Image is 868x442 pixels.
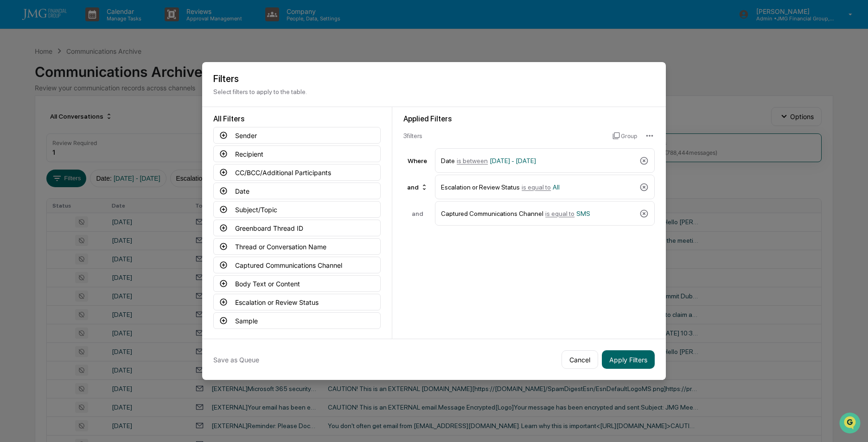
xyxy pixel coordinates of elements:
[213,127,381,144] button: Sender
[213,164,381,181] button: CC/BCC/Additional Participants
[403,157,431,164] div: Where
[576,210,590,217] span: SMS
[213,183,381,199] button: Date
[213,275,381,292] button: Body Text or Content
[6,113,64,130] a: 🖐️Preclearance
[32,71,152,80] div: Start new chat
[158,74,169,85] button: Start new chat
[9,71,26,88] img: 1746055101610-c473b297-6a78-478c-a979-82029cc54cd1
[490,157,536,164] span: [DATE] - [DATE]
[213,88,655,95] p: Select filters to apply to the table.
[522,183,551,191] span: is equal to
[403,210,431,217] div: and
[403,180,432,195] div: and
[545,210,574,217] span: is equal to
[457,157,488,164] span: is between
[19,134,58,144] span: Data Lookup
[213,257,381,273] button: Captured Communications Channel
[64,113,119,130] a: 🗄️Attestations
[213,312,381,329] button: Sample
[6,131,62,147] a: 🔎Data Lookup
[441,179,636,195] div: Escalation or Review Status
[403,132,605,139] div: 3 filter s
[213,114,381,123] div: All Filters
[553,183,560,191] span: All
[213,73,655,84] h2: Filters
[77,117,115,126] span: Attestations
[602,350,655,369] button: Apply Filters
[92,157,112,164] span: Pylon
[403,114,655,123] div: Applied Filters
[213,238,381,255] button: Thread or Conversation Name
[213,220,381,236] button: Greenboard Thread ID
[441,152,636,169] div: Date
[9,118,17,125] div: 🖐️
[838,411,863,436] iframe: Open customer support
[67,118,75,125] div: 🗄️
[65,157,112,164] a: Powered byPylon
[9,135,17,143] div: 🔎
[613,128,637,143] button: Group
[19,117,60,126] span: Preclearance
[213,350,259,369] button: Save as Queue
[213,201,381,218] button: Subject/Topic
[562,350,598,369] button: Cancel
[32,80,117,88] div: We're available if you need us!
[213,145,381,162] button: Recipient
[213,294,381,310] button: Escalation or Review Status
[441,205,636,221] div: Captured Communications Channel
[9,19,169,34] p: How can we help?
